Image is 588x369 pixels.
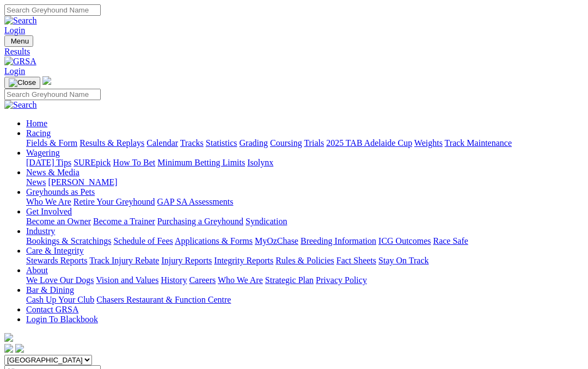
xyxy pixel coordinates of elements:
a: GAP SA Assessments [157,197,234,206]
a: Results & Replays [79,138,144,147]
a: Cash Up Your Club [26,295,94,304]
img: Search [4,100,37,110]
a: Retire Your Greyhound [73,197,155,206]
img: logo-grsa-white.png [42,76,51,85]
img: twitter.svg [15,344,24,353]
a: Login To Blackbook [26,315,98,324]
img: GRSA [4,57,36,66]
img: facebook.svg [4,344,13,353]
a: History [161,275,187,285]
a: Injury Reports [161,256,212,265]
a: Fact Sheets [336,256,376,265]
a: Careers [189,275,216,285]
img: Search [4,16,37,26]
div: Get Involved [26,217,584,226]
a: Care & Integrity [26,246,84,255]
a: Isolynx [247,158,273,167]
img: Close [9,78,36,87]
a: Stay On Track [378,256,428,265]
a: Become an Owner [26,217,91,226]
a: Grading [240,138,268,147]
div: Greyhounds as Pets [26,197,584,207]
a: Bar & Dining [26,285,74,294]
a: Purchasing a Greyhound [157,217,243,226]
a: Login [4,66,25,76]
a: About [26,266,48,275]
a: Track Maintenance [445,138,512,147]
a: Racing [26,128,51,138]
button: Toggle navigation [4,77,40,89]
a: Trials [304,138,324,147]
a: Industry [26,226,55,236]
a: Minimum Betting Limits [157,158,245,167]
a: Strategic Plan [265,275,314,285]
div: Racing [26,138,584,148]
a: [DATE] Tips [26,158,71,167]
a: Track Injury Rebate [89,256,159,265]
a: Calendar [146,138,178,147]
a: Breeding Information [301,236,376,245]
div: About [26,275,584,285]
a: We Love Our Dogs [26,275,94,285]
a: Tracks [180,138,204,147]
div: Bar & Dining [26,295,584,305]
a: Wagering [26,148,60,157]
button: Toggle navigation [4,35,33,47]
a: ICG Outcomes [378,236,431,245]
a: News & Media [26,168,79,177]
div: Wagering [26,158,584,168]
a: Get Involved [26,207,72,216]
a: Stewards Reports [26,256,87,265]
div: Industry [26,236,584,246]
div: Care & Integrity [26,256,584,266]
a: Become a Trainer [93,217,155,226]
a: Bookings & Scratchings [26,236,111,245]
input: Search [4,4,101,16]
img: logo-grsa-white.png [4,333,13,342]
a: Chasers Restaurant & Function Centre [96,295,231,304]
a: How To Bet [113,158,156,167]
a: Vision and Values [96,275,158,285]
a: Fields & Form [26,138,77,147]
a: News [26,177,46,187]
a: [PERSON_NAME] [48,177,117,187]
a: Applications & Forms [175,236,253,245]
a: Contact GRSA [26,305,78,314]
a: Syndication [246,217,287,226]
a: Who We Are [26,197,71,206]
a: Privacy Policy [316,275,367,285]
a: Race Safe [433,236,468,245]
a: Login [4,26,25,35]
a: Who We Are [218,275,263,285]
a: Rules & Policies [275,256,334,265]
a: SUREpick [73,158,111,167]
a: Schedule of Fees [113,236,173,245]
a: Results [4,47,584,57]
a: Coursing [270,138,302,147]
a: Weights [414,138,443,147]
span: Menu [11,37,29,45]
div: News & Media [26,177,584,187]
a: Home [26,119,47,128]
a: MyOzChase [255,236,298,245]
input: Search [4,89,101,100]
a: Statistics [206,138,237,147]
a: Greyhounds as Pets [26,187,95,196]
a: 2025 TAB Adelaide Cup [326,138,412,147]
a: Integrity Reports [214,256,273,265]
